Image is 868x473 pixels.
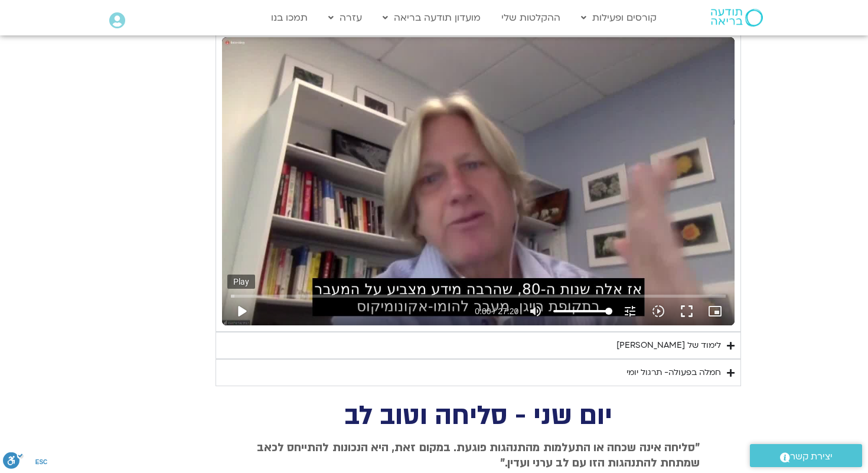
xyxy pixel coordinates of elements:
[711,9,763,27] img: תודעה בריאה
[575,6,663,29] a: קורסים ופעילות
[750,444,862,467] a: יצירת קשר
[216,332,741,359] summary: לימוד של [PERSON_NAME]
[257,404,700,428] h2: יום שני - סליחה וטוב לב
[790,449,833,465] span: יצירת קשר
[377,6,487,29] a: מועדון תודעה בריאה
[322,6,368,29] a: עזרה
[257,440,700,471] span: "סליחה אינה שכחה או התעלמות מהתנהגות פוגעת. במקום זאת, היא הנכונות להתייחס לכאב שמתחת להתנהגות הז...
[626,366,721,380] div: חמלה בפעולה- תרגול יומי
[495,6,566,29] a: ההקלטות שלי
[216,359,741,386] summary: חמלה בפעולה- תרגול יומי
[265,6,314,29] a: תמכו בנו
[616,338,721,353] div: לימוד של [PERSON_NAME]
